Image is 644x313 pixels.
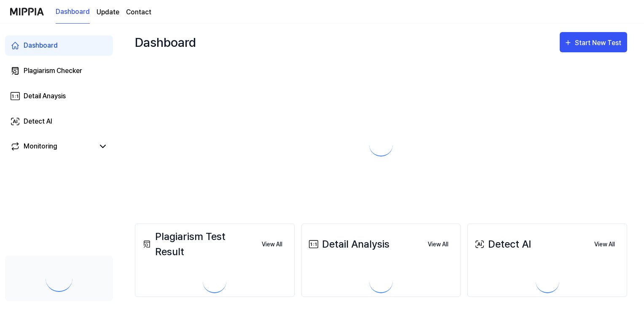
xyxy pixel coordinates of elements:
div: Monitoring [24,141,57,151]
div: Start New Test [575,38,623,49]
a: View All [421,235,455,253]
button: View All [421,236,455,253]
button: View All [255,236,289,253]
div: Detail Analysis [307,237,389,252]
div: Plagiarism Checker [24,66,82,76]
button: Start New Test [560,32,627,52]
a: View All [588,235,622,253]
a: View All [255,235,289,253]
a: Detect AI [5,111,113,132]
div: Dashboard [135,32,196,52]
div: Dashboard [24,40,58,51]
div: Detect AI [473,237,531,252]
a: Update [97,7,119,17]
a: Detail Anaysis [5,86,113,106]
a: Monitoring [10,141,94,151]
div: Detail Anaysis [24,91,66,101]
div: Detect AI [24,116,52,127]
a: Plagiarism Checker [5,61,113,81]
div: Plagiarism Test Result [140,229,255,259]
button: View All [588,236,622,253]
a: Contact [126,7,151,17]
a: Dashboard [56,0,90,24]
a: Dashboard [5,35,113,56]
